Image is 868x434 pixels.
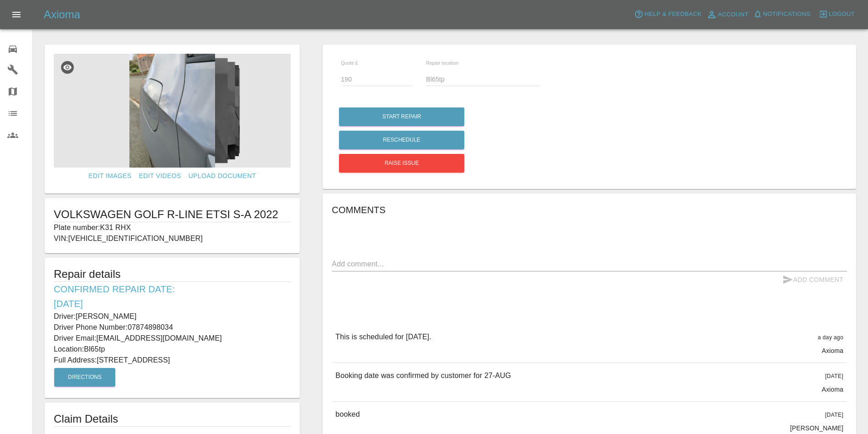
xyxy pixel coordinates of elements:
[54,54,291,168] img: 2e7da162-32e8-49ed-ad86-683081b6e601
[426,60,459,66] span: Repair location
[5,4,27,26] button: Open drawer
[332,203,847,217] h6: Comments
[339,131,464,149] button: Reschedule
[54,233,291,244] p: VIN: [VEHICLE_IDENTIFICATION_NUMBER]
[54,322,291,333] p: Driver Phone Number: 07874898034
[644,9,701,20] span: Help & Feedback
[751,7,813,21] button: Notifications
[135,168,185,184] a: Edit Videos
[718,10,749,20] span: Account
[339,154,464,173] button: Raise issue
[704,7,751,22] a: Account
[632,7,704,21] button: Help & Feedback
[54,355,291,366] p: Full Address: [STREET_ADDRESS]
[54,207,291,222] h1: VOLKSWAGEN GOLF R-LINE ETSI S-A 2022
[829,9,855,20] span: Logout
[85,168,135,184] a: Edit Images
[54,282,291,311] h6: Confirmed Repair Date: [DATE]
[339,107,464,126] button: Start Repair
[54,222,291,233] p: Plate number: K31 RHX
[54,368,115,387] button: Directions
[818,334,843,341] span: a day ago
[817,7,857,21] button: Logout
[54,333,291,344] p: Driver Email: [EMAIL_ADDRESS][DOMAIN_NAME]
[341,60,358,66] span: Quote £
[822,346,843,355] p: Axioma
[185,168,260,184] a: Upload Document
[335,409,360,420] p: booked
[44,7,80,22] h5: Axioma
[825,373,843,379] span: [DATE]
[790,424,843,433] p: [PERSON_NAME]
[822,385,843,394] p: Axioma
[54,344,291,355] p: Location: Bl65tp
[825,412,843,418] span: [DATE]
[54,311,291,322] p: Driver: [PERSON_NAME]
[335,332,431,342] p: This is scheduled for [DATE].
[335,370,511,381] p: Booking date was confirmed by customer for 27-AUG
[763,9,811,20] span: Notifications
[54,267,291,281] h5: Repair details
[54,412,291,426] h1: Claim Details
